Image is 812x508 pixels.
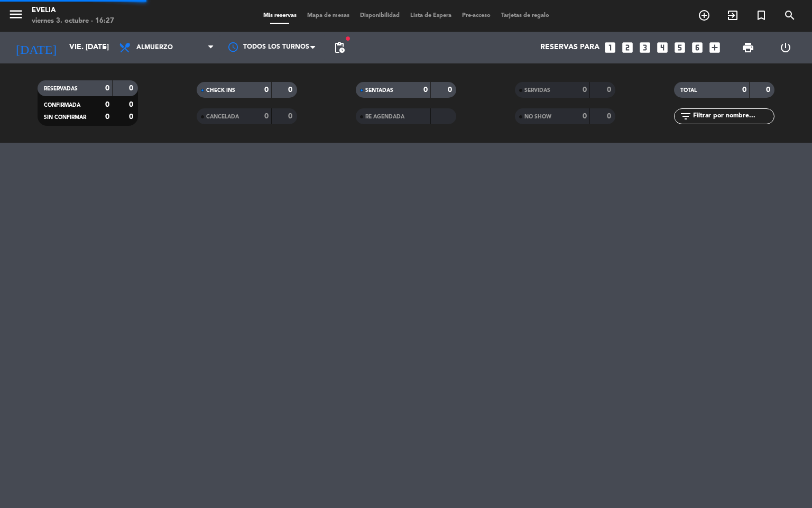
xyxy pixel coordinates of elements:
strong: 0 [129,101,135,108]
strong: 0 [288,113,294,120]
strong: 0 [105,113,109,121]
i: add_circle_outline [698,9,710,22]
strong: 0 [583,113,587,120]
span: Reservas para [540,43,599,52]
span: NO SHOW [524,114,551,119]
strong: 0 [129,113,135,121]
strong: 0 [264,113,269,120]
strong: 0 [607,86,613,94]
i: filter_list [679,110,692,123]
span: Disponibilidad [355,13,405,19]
i: menu [8,6,24,22]
div: Evelia [32,5,114,16]
span: fiber_manual_record [345,35,351,42]
i: looks_one [603,41,617,54]
span: Tarjetas de regalo [496,13,555,19]
i: turned_in_not [755,9,768,22]
span: RESERVADAS [44,86,78,91]
i: looks_3 [638,41,652,54]
span: pending_actions [333,41,346,54]
i: search [783,9,796,22]
i: looks_two [621,41,634,54]
strong: 0 [105,85,109,92]
span: Mis reservas [258,13,302,19]
i: looks_4 [656,41,669,54]
strong: 0 [423,86,428,94]
span: Almuerzo [136,44,173,51]
i: looks_6 [690,41,704,54]
i: arrow_drop_down [98,41,111,54]
i: [DATE] [8,36,64,59]
span: SERVIDAS [524,88,550,93]
strong: 0 [766,86,772,94]
strong: 0 [105,101,109,108]
button: menu [8,6,24,26]
span: CANCELADA [206,114,239,119]
strong: 0 [288,86,294,94]
div: LOG OUT [767,32,804,63]
i: looks_5 [673,41,687,54]
span: Lista de Espera [405,13,457,19]
input: Filtrar por nombre... [692,110,774,122]
i: exit_to_app [726,9,739,22]
strong: 0 [607,113,613,120]
span: TOTAL [680,88,697,93]
strong: 0 [448,86,454,94]
strong: 0 [742,86,746,94]
span: Mapa de mesas [302,13,355,19]
strong: 0 [583,86,587,94]
span: SENTADAS [365,88,393,93]
span: CHECK INS [206,88,235,93]
strong: 0 [129,85,135,92]
span: SIN CONFIRMAR [44,115,86,120]
i: power_settings_new [779,41,792,54]
strong: 0 [264,86,269,94]
span: print [742,41,754,54]
span: RE AGENDADA [365,114,404,119]
span: CONFIRMADA [44,103,80,108]
i: add_box [708,41,722,54]
span: Pre-acceso [457,13,496,19]
div: viernes 3. octubre - 16:27 [32,16,114,26]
